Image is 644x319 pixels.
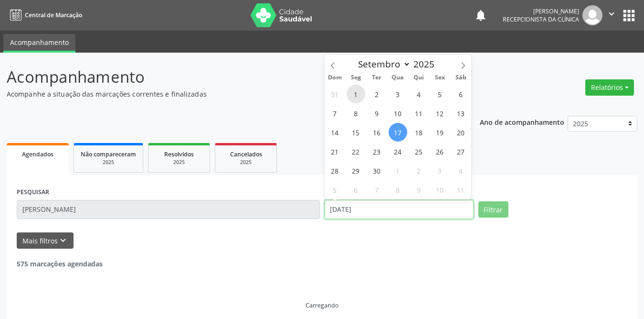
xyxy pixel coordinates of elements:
span: Outubro 2, 2025 [410,161,428,180]
span: Setembro 15, 2025 [347,123,365,142]
label: PESQUISAR [17,185,49,200]
button: Filtrar [478,201,508,218]
p: Ano de acompanhamento [480,116,564,128]
span: Setembro 22, 2025 [347,142,365,161]
span: Resolvidos [164,150,194,158]
span: Outubro 9, 2025 [410,180,428,199]
span: Setembro 2, 2025 [368,85,386,103]
span: Outubro 8, 2025 [389,180,407,199]
select: Month [354,57,411,71]
img: img [582,5,602,25]
div: [PERSON_NAME] [503,7,579,15]
span: Setembro 14, 2025 [326,123,344,142]
div: 2025 [81,159,136,166]
span: Ter [366,75,387,81]
div: 2025 [222,159,270,166]
strong: 575 marcações agendadas [17,259,103,268]
span: Qua [387,75,408,81]
span: Setembro 6, 2025 [452,85,470,103]
span: Dom [325,75,346,81]
button: apps [621,7,637,24]
span: Recepcionista da clínica [503,15,579,23]
span: Setembro 8, 2025 [347,104,365,122]
span: Central de Marcação [25,11,82,19]
span: Outubro 10, 2025 [431,180,449,199]
span: Setembro 26, 2025 [431,142,449,161]
input: Selecione um intervalo [325,200,474,219]
span: Setembro 19, 2025 [431,123,449,142]
span: Outubro 11, 2025 [452,180,470,199]
span: Qui [408,75,429,81]
span: Outubro 1, 2025 [389,161,407,180]
span: Setembro 16, 2025 [368,123,386,142]
span: Outubro 3, 2025 [431,161,449,180]
i:  [606,9,617,19]
span: Não compareceram [81,150,136,158]
span: Setembro 3, 2025 [389,85,407,103]
span: Setembro 7, 2025 [326,104,344,122]
span: Setembro 4, 2025 [410,85,428,103]
input: Year [411,58,442,70]
button:  [602,5,621,25]
span: Setembro 28, 2025 [326,161,344,180]
span: Outubro 4, 2025 [452,161,470,180]
span: Setembro 20, 2025 [452,123,470,142]
span: Setembro 17, 2025 [389,123,407,142]
span: Outubro 6, 2025 [347,180,365,199]
a: Acompanhamento [3,34,75,53]
span: Setembro 23, 2025 [368,142,386,161]
span: Setembro 21, 2025 [326,142,344,161]
input: Nome, CNS [17,200,320,219]
p: Acompanhe a situação das marcações correntes e finalizadas [7,89,448,99]
button: Relatórios [585,79,634,96]
span: Setembro 5, 2025 [431,85,449,103]
span: Setembro 12, 2025 [431,104,449,122]
span: Setembro 29, 2025 [347,161,365,180]
button: notifications [474,9,487,22]
span: Sáb [450,75,471,81]
a: Central de Marcação [7,7,82,23]
span: Setembro 24, 2025 [389,142,407,161]
span: Setembro 27, 2025 [452,142,470,161]
span: Sex [429,75,450,81]
span: Agosto 31, 2025 [326,85,344,103]
span: Setembro 1, 2025 [347,85,365,103]
span: Setembro 11, 2025 [410,104,428,122]
span: Setembro 25, 2025 [410,142,428,161]
span: Setembro 13, 2025 [452,104,470,122]
span: Setembro 9, 2025 [368,104,386,122]
span: Seg [345,75,366,81]
span: Agendados [22,150,53,158]
span: Outubro 7, 2025 [368,180,386,199]
div: Carregando [306,301,338,309]
span: Cancelados [230,150,262,158]
span: Setembro 30, 2025 [368,161,386,180]
span: Outubro 5, 2025 [326,180,344,199]
div: 2025 [155,159,203,166]
span: Setembro 10, 2025 [389,104,407,122]
i: keyboard_arrow_down [58,235,68,246]
button: Mais filtroskeyboard_arrow_down [17,232,74,249]
span: Setembro 18, 2025 [410,123,428,142]
p: Acompanhamento [7,65,448,89]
